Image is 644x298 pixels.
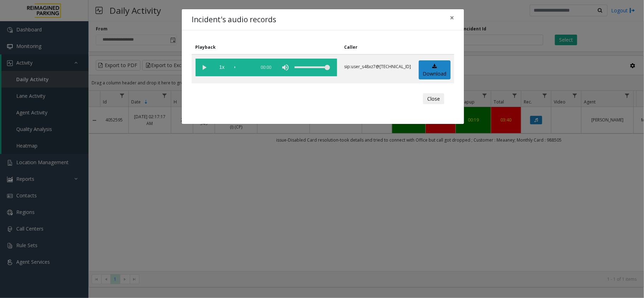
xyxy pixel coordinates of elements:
[213,59,231,76] span: playback speed button
[192,14,276,25] h4: Incident's audio records
[234,59,252,76] div: scrub bar
[344,64,411,70] p: sip:user_s48xz7@[TECHNICAL_ID]
[445,9,459,26] button: Close
[192,40,341,54] th: Playback
[341,40,415,54] th: Caller
[295,59,330,76] div: volume level
[423,93,444,105] button: Close
[450,13,454,23] span: ×
[419,60,451,80] a: Download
